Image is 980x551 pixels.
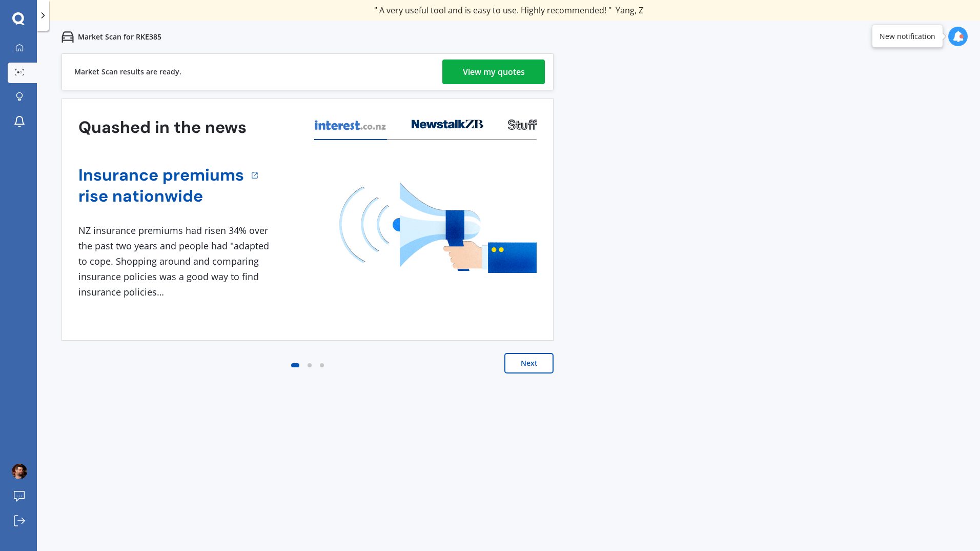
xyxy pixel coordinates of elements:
button: Next [504,353,554,373]
div: View my quotes [463,60,525,84]
img: ACg8ocIUMpCVZ3foJtzg69va81JBEIWfO527SIkT6N44MlRIOz-9Ew8=s96-c [12,464,27,479]
div: Market Scan results are ready. [74,54,181,90]
div: New notification [880,31,935,42]
p: Market Scan for RKE385 [78,32,161,42]
h3: Quashed in the news [78,117,247,138]
img: car.f15378c7a67c060ca3f3.svg [62,31,74,43]
div: NZ insurance premiums had risen 34% over the past two years and people had "adapted to cope. Shop... [78,223,273,300]
img: media image [339,182,537,273]
a: View my quotes [442,60,545,84]
a: rise nationwide [78,186,244,207]
a: Insurance premiums [78,165,244,186]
